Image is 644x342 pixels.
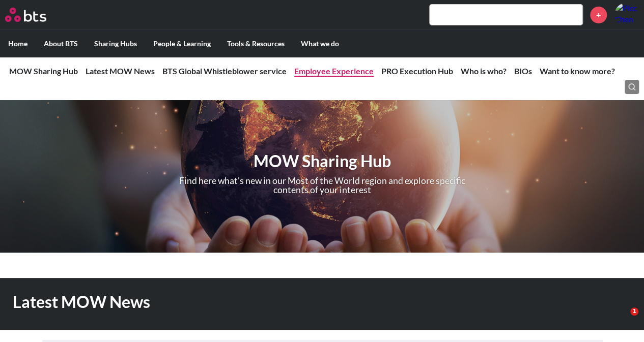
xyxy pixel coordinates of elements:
[219,30,293,57] label: Tools & Resources
[5,8,46,22] img: BTS Logo
[630,307,638,316] span: 1
[590,7,607,23] a: +
[86,30,145,57] label: Sharing Hubs
[609,307,634,332] iframe: Intercom live chat
[614,3,639,27] img: Picc Chen
[162,66,287,76] a: BTS Global Whistleblower service
[294,66,374,76] a: Employee Experience
[514,66,532,76] a: BIOs
[168,176,477,194] p: Find here what's new in our Most of the World region and explore specific contents of your interest
[145,30,219,57] label: People & Learning
[13,291,445,314] h1: Latest MOW News
[540,66,615,76] a: Want to know more?
[86,66,155,76] a: Latest MOW News
[614,3,639,27] a: Profile
[129,150,515,173] h1: MOW Sharing Hub
[36,30,86,57] label: About BTS
[461,66,507,76] a: Who is who?
[381,66,453,76] a: PRO Execution Hub
[5,8,65,22] a: Go home
[293,30,347,57] label: What we do
[9,66,78,76] a: MOW Sharing Hub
